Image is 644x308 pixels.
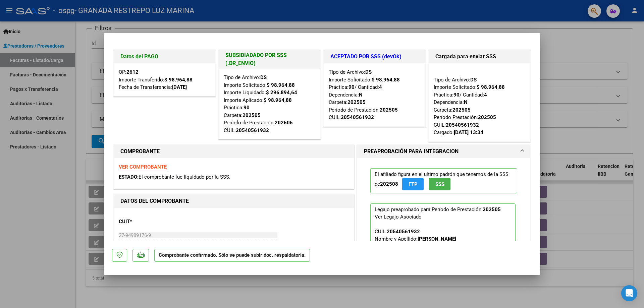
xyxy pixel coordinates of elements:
strong: [DATE] [172,84,187,90]
h1: ACEPTADO POR SSS (devOk) [330,53,419,61]
strong: $ 98.964,88 [264,97,292,103]
strong: 4 [484,92,487,98]
span: CUIL: Nombre y Apellido: Período Desde: Período Hasta: Admite Dependencia: [375,229,511,271]
strong: 4 [379,84,382,90]
button: SSS [429,178,450,190]
strong: 90 [244,105,250,111]
span: FTP [409,181,418,187]
span: SSS [435,181,444,187]
strong: 2612 [126,69,139,75]
span: El comprobante fue liquidado por la SSS. [139,174,230,180]
h1: SUBSIDIADADO POR SSS (.DR_ENVIO) [225,51,314,67]
span: Importe Transferido: [119,77,193,83]
strong: 202505 [483,206,501,212]
strong: [DATE] 13:34 [454,129,483,135]
strong: $ 296.894,64 [266,89,297,96]
h1: Datos del PAGO [120,53,209,61]
strong: 202505 [275,120,293,126]
strong: N [464,99,468,105]
div: PREAPROBACIÓN PARA INTEGRACION [357,158,530,291]
strong: $ 98.964,88 [477,84,505,90]
button: FTP [402,178,424,190]
span: ESTADO: [119,174,139,180]
div: 20540561932 [446,121,479,129]
strong: [PERSON_NAME] [418,236,456,242]
div: 20540561932 [341,114,374,121]
h1: Cargada para enviar SSS [435,53,524,61]
div: Tipo de Archivo: Importe Solicitado: Práctica: / Cantidad: Dependencia: Carpeta: Período Prestaci... [434,68,525,136]
strong: 202505 [243,112,261,118]
p: Comprobante confirmado. Sólo se puede subir doc. respaldatoria. [154,249,310,262]
span: Fecha de Transferencia: [119,84,187,90]
h1: PREAPROBACIÓN PARA INTEGRACION [364,147,459,156]
strong: DS [470,77,477,83]
mat-expansion-panel-header: PREAPROBACIÓN PARA INTEGRACION [357,145,530,158]
strong: DATOS DEL COMPROBANTE [120,198,189,204]
div: 20540561932 [236,127,269,134]
div: 20540561932 [387,228,420,235]
strong: COMPROBANTE [120,148,160,155]
strong: 202505 [452,107,471,113]
div: Open Intercom Messenger [621,285,637,301]
strong: DS [365,69,372,75]
strong: 202505 [347,99,366,105]
strong: 202505 [478,114,496,120]
div: Ver Legajo Asociado [375,213,422,221]
strong: 202505 [380,107,398,113]
div: Tipo de Archivo: Importe Solicitado: Práctica: / Cantidad: Dependencia: Carpeta: Período de Prest... [329,68,420,121]
p: CUIT [119,218,188,226]
span: OP: [119,69,139,75]
a: VER COMPROBANTE [119,164,167,170]
strong: DS [260,74,267,80]
strong: 90 [348,84,355,90]
p: Legajo preaprobado para Período de Prestación: [370,203,516,275]
strong: $ 98.964,88 [372,77,400,83]
strong: $ 98.964,88 [267,82,295,88]
p: El afiliado figura en el ultimo padrón que tenemos de la SSS de [370,168,517,193]
strong: $ 98.964,88 [164,77,193,83]
strong: N [359,92,363,98]
strong: 90 [453,92,460,98]
strong: 202508 [380,181,398,187]
div: Tipo de Archivo: Importe Solicitado: Importe Liquidado: Importe Aplicado: Práctica: Carpeta: Perí... [224,74,315,134]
